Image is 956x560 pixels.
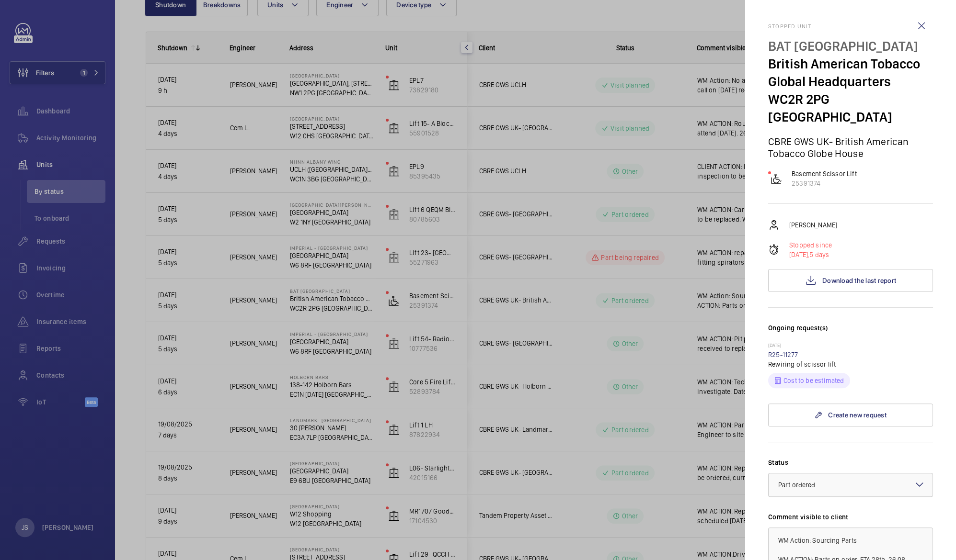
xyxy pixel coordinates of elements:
[768,55,933,90] p: British American Tobacco Global Headquarters
[768,37,933,55] p: BAT [GEOGRAPHIC_DATA]
[768,351,798,358] a: R25-11277
[789,251,809,258] span: [DATE],
[778,481,816,489] span: Part ordered
[768,90,933,126] p: WC2R 2PG [GEOGRAPHIC_DATA]
[768,458,933,467] label: Status
[768,269,933,292] button: Download the last report
[792,179,857,188] p: 25391374
[789,240,832,250] p: Stopped since
[768,403,933,426] a: Create new request
[768,23,933,30] h2: Stopped unit
[768,135,933,159] p: CBRE GWS UK- British American Tobacco Globe House
[783,376,844,385] p: Cost to be estimated
[768,342,933,350] p: [DATE]
[822,277,896,284] span: Download the last report
[771,173,782,184] img: platform_lift.svg
[789,220,837,230] p: [PERSON_NAME]
[768,359,933,369] p: Rewiring of scissor lift
[792,169,857,179] p: Basement Scissor Lift
[768,512,933,522] label: Comment visible to client
[789,250,832,259] p: 5 days
[768,323,933,342] h3: Ongoing request(s)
